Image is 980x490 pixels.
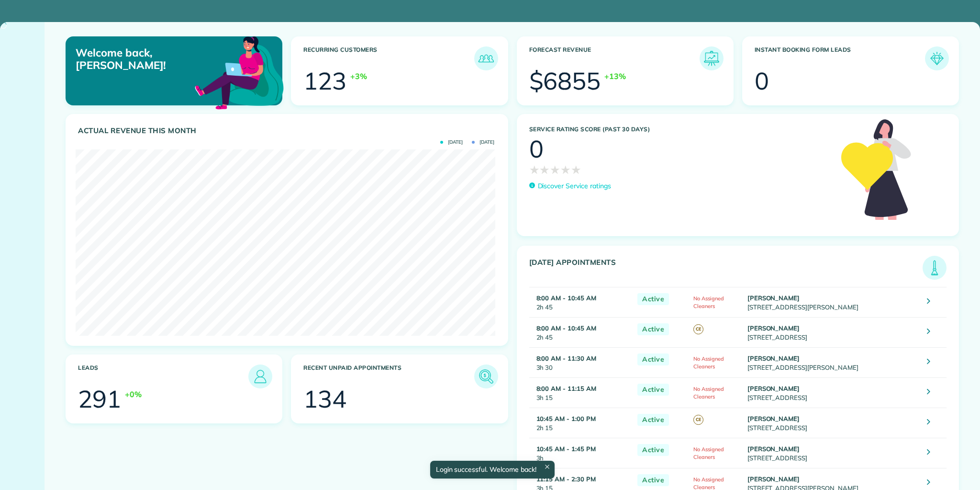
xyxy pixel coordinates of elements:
img: dashboard_welcome-42a62b7d889689a78055ac9021e634bf52bae3f8056760290aed330b23ab8690.png [193,25,286,118]
img: icon_forecast_revenue-8c13a41c7ed35a8dcfafea3cbb826a0462acb37728057bba2d056411b612bbbe.png [702,49,721,68]
div: 0 [755,69,769,93]
span: No Assigned Cleaners [693,446,724,461]
span: No Assigned Cleaners [693,355,724,370]
td: 3h 30 [529,347,633,377]
h3: Actual Revenue this month [78,126,498,135]
a: Discover Service ratings [529,181,611,191]
td: 3h 15 [529,377,633,408]
div: 291 [78,387,121,411]
span: ★ [560,161,571,178]
img: icon_form_leads-04211a6a04a5b2264e4ee56bc0799ec3eb69b7e499cbb523a139df1d13a81ae0.png [927,49,947,68]
div: 0 [529,137,544,161]
strong: 8:00 AM - 10:45 AM [536,324,596,332]
span: ★ [539,161,550,178]
span: Active [637,474,669,486]
strong: [PERSON_NAME] [747,324,800,332]
span: ★ [550,161,560,178]
strong: [PERSON_NAME] [747,445,800,453]
td: [STREET_ADDRESS] [745,377,920,408]
p: Discover Service ratings [538,181,611,191]
img: icon_todays_appointments-901f7ab196bb0bea1936b74009e4eb5ffbc2d2711fa7634e0d609ed5ef32b18b.png [925,258,944,277]
span: CE [693,415,703,425]
div: +13% [604,70,626,82]
span: CE [693,324,703,334]
span: Active [637,353,669,365]
h3: Leads [78,365,248,388]
span: ★ [571,161,581,178]
td: 2h 15 [529,408,633,438]
strong: 10:45 AM - 1:00 PM [536,415,596,422]
h3: Recent unpaid appointments [303,365,474,388]
strong: [PERSON_NAME] [747,385,800,392]
h3: Instant Booking Form Leads [755,46,925,70]
span: [DATE] [472,140,494,145]
td: 3h [529,438,633,468]
strong: 8:00 AM - 11:30 AM [536,354,596,362]
td: [STREET_ADDRESS] [745,408,920,438]
div: 123 [303,69,346,93]
strong: 10:45 AM - 1:45 PM [536,445,596,453]
strong: [PERSON_NAME] [747,475,800,483]
h3: [DATE] Appointments [529,258,923,280]
p: Welcome back, [PERSON_NAME]! [76,46,213,72]
img: icon_leads-1bed01f49abd5b7fead27621c3d59655bb73ed531f8eeb49469d10e621d6b896.png [251,367,270,386]
td: [STREET_ADDRESS] [745,438,920,468]
strong: [PERSON_NAME] [747,354,800,362]
strong: 8:00 AM - 11:15 AM [536,385,596,392]
span: [DATE] [440,140,463,145]
td: [STREET_ADDRESS][PERSON_NAME] [745,347,920,377]
span: Active [637,384,669,396]
strong: [PERSON_NAME] [747,294,800,302]
td: [STREET_ADDRESS] [745,317,920,347]
span: Active [637,323,669,335]
strong: 11:15 AM - 2:30 PM [536,475,596,483]
span: Active [637,444,669,456]
div: Login successful. Welcome back! [430,461,554,479]
div: 134 [303,387,346,411]
span: Active [637,293,669,305]
strong: [PERSON_NAME] [747,415,800,422]
h3: Forecast Revenue [529,46,700,70]
span: No Assigned Cleaners [693,386,724,400]
td: 2h 45 [529,287,633,317]
td: [STREET_ADDRESS][PERSON_NAME] [745,287,920,317]
span: Active [637,414,669,426]
h3: Service Rating score (past 30 days) [529,126,832,133]
div: +0% [125,388,142,400]
td: 2h 45 [529,317,633,347]
span: No Assigned Cleaners [693,295,724,310]
strong: 8:00 AM - 10:45 AM [536,294,596,302]
div: +3% [350,70,367,82]
h3: Recurring Customers [303,46,474,70]
span: ★ [529,161,540,178]
div: $6855 [529,69,601,93]
img: icon_recurring_customers-cf858462ba22bcd05b5a5880d41d6543d210077de5bb9ebc9590e49fd87d84ed.png [477,49,496,68]
img: icon_unpaid_appointments-47b8ce3997adf2238b356f14209ab4cced10bd1f174958f3ca8f1d0dd7fffeee.png [477,367,496,386]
